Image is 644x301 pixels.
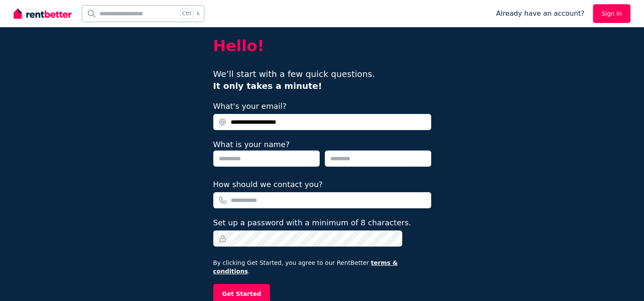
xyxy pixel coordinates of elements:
[213,140,290,149] label: What is your name?
[213,217,411,229] label: Set up a password with a minimum of 8 characters.
[213,81,322,91] b: It only takes a minute!
[213,37,431,54] h2: Hello!
[180,8,193,19] span: Ctrl
[213,259,398,275] a: terms & conditions
[213,258,431,275] p: By clicking Get Started, you agree to our RentBetter .
[213,100,287,112] label: What's your email?
[14,7,72,20] img: RentBetter
[593,4,630,23] a: Sign In
[496,9,584,19] span: Already have an account?
[213,69,375,91] span: We’ll start with a few quick questions.
[197,10,200,17] span: k
[213,179,323,190] label: How should we contact you?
